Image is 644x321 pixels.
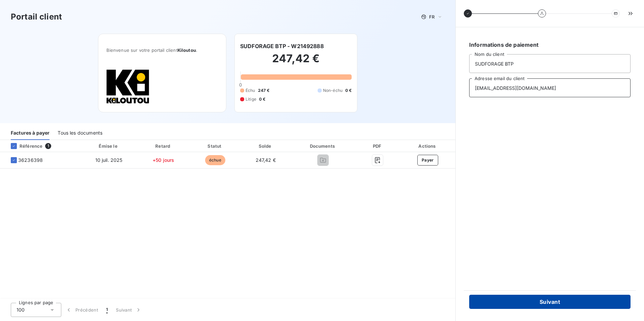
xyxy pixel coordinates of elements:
input: placeholder [469,78,631,97]
span: 247,42 € [256,157,276,163]
h6: SUDFORAGE BTP - W21492888 [240,42,324,50]
span: 1 [106,307,108,313]
h6: Informations de paiement [469,41,631,49]
div: Actions [401,143,454,149]
span: Échu [246,87,255,94]
div: Référence [5,143,42,149]
img: Company logo [106,69,150,104]
button: 1 [102,303,112,317]
span: échue [205,155,225,165]
span: Non-échu [323,87,343,94]
span: 100 [17,307,25,313]
button: Payer [417,155,438,166]
span: Bienvenue sur votre portail client . [106,47,218,53]
div: Solde [242,143,289,149]
input: placeholder [469,54,631,73]
h3: Portail client [11,11,62,23]
span: 10 juil. 2025 [95,157,123,163]
span: 0 [239,82,242,87]
span: FR [429,14,434,20]
button: Suivant [469,295,631,309]
div: Retard [139,143,188,149]
div: PDF [357,143,399,149]
h2: 247,42 € [240,52,352,72]
span: 247 € [258,87,270,94]
span: Litige [246,96,256,102]
div: Statut [191,143,239,149]
span: 1 [45,143,51,149]
button: Suivant [112,303,146,317]
span: 0 € [259,96,265,102]
span: +50 jours [153,157,174,163]
div: Factures à payer [11,126,50,140]
div: Émise le [82,143,136,149]
div: Tous les documents [58,126,102,140]
button: Précédent [61,303,102,317]
span: 0 € [345,87,352,94]
span: Kiloutou [178,47,196,53]
div: Documents [292,143,354,149]
span: 36236398 [18,157,43,164]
